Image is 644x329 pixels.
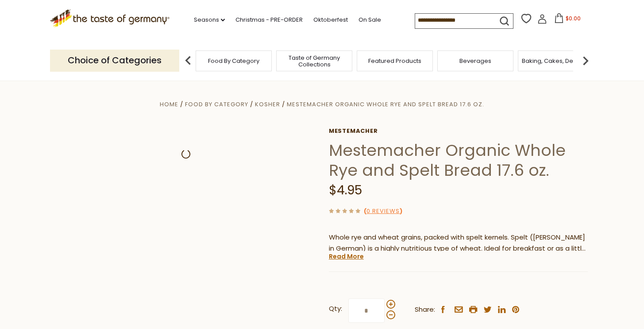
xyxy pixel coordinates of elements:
[235,15,303,25] a: Christmas - PRE-ORDER
[279,54,350,68] a: Taste of Germany Collections
[208,58,259,64] a: Food By Category
[287,100,484,108] a: Mestemacher Organic Whole Rye and Spelt Bread 17.6 oz.
[329,232,588,254] p: Whole rye and wheat grains, packed with spelt kernels. Spelt ([PERSON_NAME] in German) is a highl...
[185,100,248,108] a: Food By Category
[368,58,421,64] a: Featured Products
[329,252,364,261] a: Read More
[549,13,586,27] button: $0.00
[313,15,348,25] a: Oktoberfest
[459,58,491,64] a: Beverages
[50,50,179,71] p: Choice of Categories
[255,100,280,108] a: Kosher
[577,52,594,70] img: next arrow
[329,303,342,314] strong: Qty:
[160,100,178,108] a: Home
[364,207,402,215] span: ( )
[415,304,435,315] span: Share:
[348,298,385,323] input: Qty:
[329,128,588,135] a: Mestemacher
[522,58,590,64] a: Baking, Cakes, Desserts
[194,15,225,25] a: Seasons
[329,140,588,180] h1: Mestemacher Organic Whole Rye and Spelt Bread 17.6 oz.
[366,207,400,216] a: 0 Reviews
[566,15,581,22] span: $0.00
[179,52,197,70] img: previous arrow
[359,15,381,25] a: On Sale
[329,182,362,199] span: $4.95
